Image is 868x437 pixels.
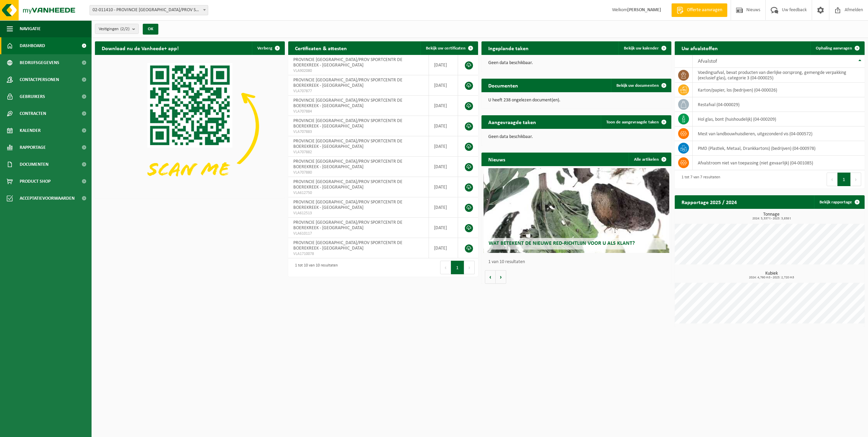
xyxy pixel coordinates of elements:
img: Download de VHEPlus App [95,55,285,197]
strong: [PERSON_NAME] [627,7,661,13]
span: PROVINCIE [GEOGRAPHIC_DATA]/PROV SPORTCENTR DE BOEREKREEK - [GEOGRAPHIC_DATA] [293,159,402,170]
a: Bekijk rapportage [814,195,864,209]
button: OK [143,24,158,35]
span: Afvalstof [698,59,717,64]
td: [DATE] [429,55,458,75]
button: Next [464,261,475,274]
td: [DATE] [429,96,458,116]
td: voedingsafval, bevat producten van dierlijke oorsprong, gemengde verpakking (exclusief glas), cat... [693,68,865,83]
p: Geen data beschikbaar. [488,61,665,65]
span: PROVINCIE [GEOGRAPHIC_DATA]/PROV SPORTCENTR DE BOEREKREEK - [GEOGRAPHIC_DATA] [293,78,402,88]
a: Toon de aangevraagde taken [601,115,671,129]
span: 2024: 4,760 m3 - 2025: 2,720 m3 [678,276,865,279]
span: Contracten [20,105,46,122]
td: restafval (04-000029) [693,97,865,112]
td: [DATE] [429,136,458,157]
span: Ophaling aanvragen [816,46,852,51]
span: Acceptatievoorwaarden [20,190,75,207]
span: Bekijk uw documenten [616,83,659,88]
a: Ophaling aanvragen [810,41,864,55]
span: PROVINCIE [GEOGRAPHIC_DATA]/PROV SPORTCENTR DE BOEREKREEK - [GEOGRAPHIC_DATA] [293,139,402,149]
a: Alle artikelen [629,153,671,166]
button: Previous [827,173,837,186]
a: Offerte aanvragen [671,3,727,17]
h2: Nieuws [481,153,512,166]
span: Toon de aangevraagde taken [606,120,659,124]
span: 02-011410 - PROVINCIE OOST VLAANDEREN/PROV SPORTCENTR DE BOEREKREEK - SINT-JAN-IN-EREMO [90,5,208,15]
h2: Uw afvalstoffen [675,41,725,55]
count: (2/2) [120,27,130,31]
button: Verberg [252,41,284,55]
td: [DATE] [429,177,458,197]
span: VLA1710078 [293,251,423,257]
span: Gebruikers [20,88,45,105]
button: Vorige [485,270,496,284]
h2: Certificaten & attesten [288,41,354,55]
span: Offerte aanvragen [685,7,724,14]
button: 1 [451,261,464,274]
td: hol glas, bont (huishoudelijk) (04-000209) [693,112,865,126]
td: [DATE] [429,218,458,238]
td: [DATE] [429,116,458,136]
span: Contactpersonen [20,71,59,88]
span: VLA707882 [293,150,423,155]
p: Geen data beschikbaar. [488,135,665,139]
span: Rapportage [20,139,46,156]
span: Bekijk uw certificaten [426,46,466,51]
td: afvalstroom niet van toepassing (niet gevaarlijk) (04-001085) [693,156,865,170]
td: PMD (Plastiek, Metaal, Drankkartons) (bedrijven) (04-000978) [693,141,865,156]
div: 1 tot 7 van 7 resultaten [678,172,720,187]
span: Dashboard [20,37,45,54]
button: Volgende [496,270,506,284]
h2: Rapportage 2025 / 2024 [675,195,744,208]
td: karton/papier, los (bedrijven) (04-000026) [693,83,865,97]
button: Next [851,173,861,186]
h2: Download nu de Vanheede+ app! [95,41,185,55]
button: 1 [837,173,851,186]
span: VLA902080 [293,68,423,74]
span: PROVINCIE [GEOGRAPHIC_DATA]/PROV SPORTCENTR DE BOEREKREEK - [GEOGRAPHIC_DATA] [293,220,402,231]
button: Vestigingen(2/2) [95,24,139,34]
div: 1 tot 10 van 10 resultaten [292,260,338,275]
span: PROVINCIE [GEOGRAPHIC_DATA]/PROV SPORTCENTR DE BOEREKREEK - [GEOGRAPHIC_DATA] [293,179,402,190]
h3: Tonnage [678,212,865,220]
td: [DATE] [429,75,458,96]
span: VLA612513 [293,211,423,216]
span: VLA610117 [293,231,423,236]
h2: Ingeplande taken [481,41,535,55]
span: Navigatie [20,20,41,37]
span: Vestigingen [99,24,130,34]
span: Kalender [20,122,41,139]
span: PROVINCIE [GEOGRAPHIC_DATA]/PROV SPORTCENTR DE BOEREKREEK - [GEOGRAPHIC_DATA] [293,98,402,108]
span: PROVINCIE [GEOGRAPHIC_DATA]/PROV SPORTCENTR DE BOEREKREEK - [GEOGRAPHIC_DATA] [293,240,402,251]
span: VLA707877 [293,88,423,94]
p: 1 van 10 resultaten [488,260,668,264]
span: VLA707880 [293,170,423,175]
a: Bekijk uw certificaten [420,41,477,55]
span: Documenten [20,156,48,173]
span: Product Shop [20,173,51,190]
span: PROVINCIE [GEOGRAPHIC_DATA]/PROV SPORTCENTR DE BOEREKREEK - [GEOGRAPHIC_DATA] [293,118,402,129]
button: Previous [440,261,451,274]
span: Wat betekent de nieuwe RED-richtlijn voor u als klant? [489,241,635,246]
span: VLA612750 [293,190,423,196]
a: Wat betekent de nieuwe RED-richtlijn voor u als klant? [484,168,670,253]
span: PROVINCIE [GEOGRAPHIC_DATA]/PROV SPORTCENTR DE BOEREKREEK - [GEOGRAPHIC_DATA] [293,200,402,210]
span: Bedrijfsgegevens [20,54,59,71]
h3: Kubiek [678,271,865,279]
h2: Aangevraagde taken [481,115,543,128]
span: Bekijk uw kalender [624,46,659,51]
span: PROVINCIE [GEOGRAPHIC_DATA]/PROV SPORTCENTR DE BOEREKREEK - [GEOGRAPHIC_DATA] [293,57,402,68]
span: 2024: 5,337 t - 2025: 3,838 t [678,217,865,220]
td: [DATE] [429,197,458,218]
a: Bekijk uw documenten [611,79,671,92]
td: [DATE] [429,157,458,177]
td: mest van landbouwhuisdieren, uitgezonderd vis (04-000572) [693,126,865,141]
a: Bekijk uw kalender [618,41,671,55]
span: VLA707884 [293,109,423,114]
p: U heeft 238 ongelezen document(en). [488,98,665,103]
h2: Documenten [481,79,525,92]
span: VLA707883 [293,129,423,135]
td: [DATE] [429,238,458,258]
